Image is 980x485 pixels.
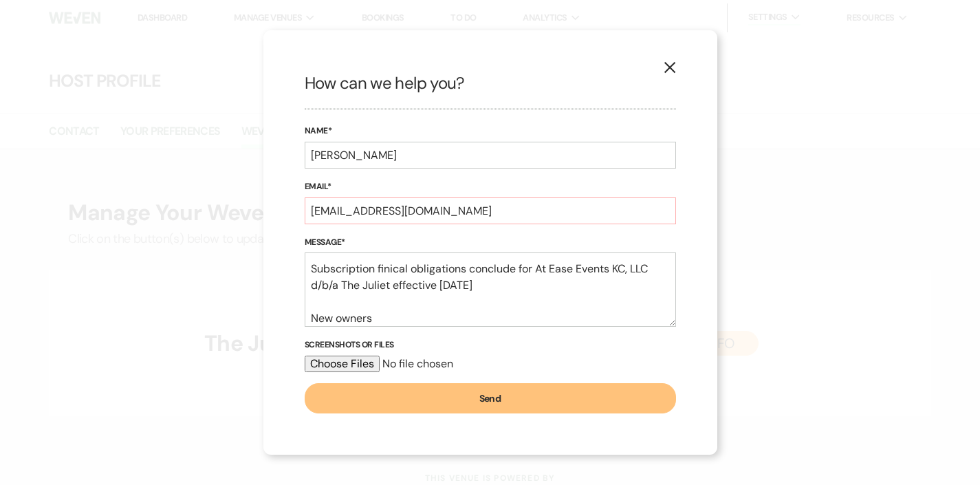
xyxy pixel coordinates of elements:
label: Name* [305,124,676,139]
h2: How can we help you? [305,72,676,95]
textarea: Hello, Ownership for The [PERSON_NAME] is changing on [DATE] and we need to either cancel our sub... [305,252,676,327]
label: Email* [305,180,676,195]
label: Message* [305,235,676,250]
button: Send [305,383,676,413]
label: Screenshots or Files [305,338,676,353]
